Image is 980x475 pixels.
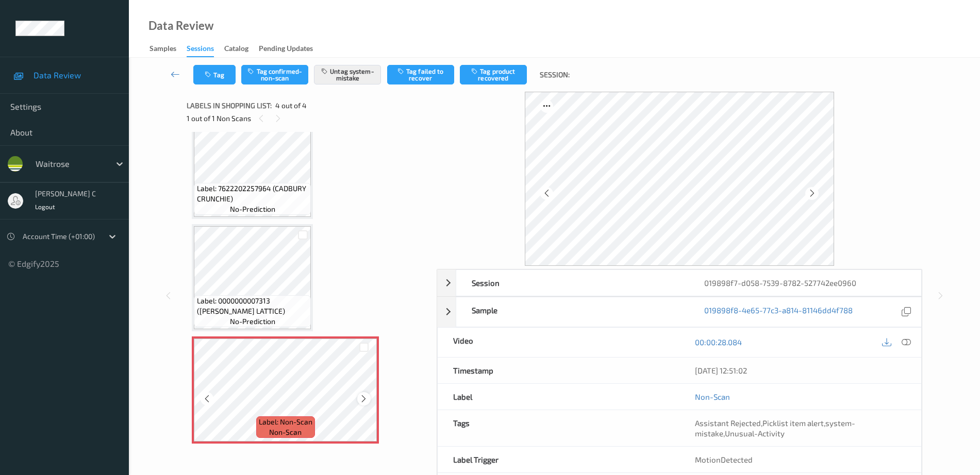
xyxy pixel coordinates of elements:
span: Label: 0000000007313 ([PERSON_NAME] LATTICE) [197,296,309,316]
div: Session019898f7-d058-7539-8782-527742ee0960 [437,269,922,296]
div: Label Trigger [438,447,679,472]
button: Untag system-mistake [314,65,381,84]
button: Tag confirmed-non-scan [241,65,308,84]
span: Labels in shopping list: [187,100,272,111]
span: 4 out of 4 [275,100,307,111]
button: Tag [193,65,236,84]
button: Tag failed to recover [387,65,454,84]
a: 019898f8-4e65-77c3-a814-81146dd4f788 [704,305,853,319]
div: Pending Updates [259,43,313,56]
span: no-prediction [230,204,275,214]
span: Session: [540,70,570,80]
span: Unusual-Activity [725,429,785,438]
div: Data Review [148,21,213,31]
div: Sample [456,297,689,327]
span: Picklist item alert [762,418,824,428]
a: Non-Scan [695,392,730,402]
div: 1 out of 1 Non Scans [187,112,429,125]
button: Tag product recovered [460,65,527,84]
span: no-prediction [230,316,275,327]
span: system-mistake [695,418,855,438]
span: , , , [695,418,855,438]
div: 019898f7-d058-7539-8782-527742ee0960 [689,270,921,296]
div: Tags [438,410,679,446]
span: Label: 7622202257964 (CADBURY CRUNCHIE) [197,183,309,204]
div: Timestamp [438,358,679,383]
a: 00:00:28.084 [695,337,742,347]
div: Samples [150,43,176,56]
div: Sample019898f8-4e65-77c3-a814-81146dd4f788 [437,297,922,327]
div: [DATE] 12:51:02 [695,365,906,376]
span: Assistant Rejected [695,418,761,428]
a: Samples [150,42,187,56]
a: Pending Updates [259,42,323,56]
div: MotionDetected [679,447,921,472]
a: Catalog [224,42,259,56]
span: non-scan [269,427,302,437]
div: Sessions [187,43,214,57]
div: Session [456,270,689,296]
span: Label: Non-Scan [259,417,312,427]
div: Catalog [224,43,248,56]
div: Label [438,384,679,410]
div: Video [438,328,679,357]
a: Sessions [187,42,224,57]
